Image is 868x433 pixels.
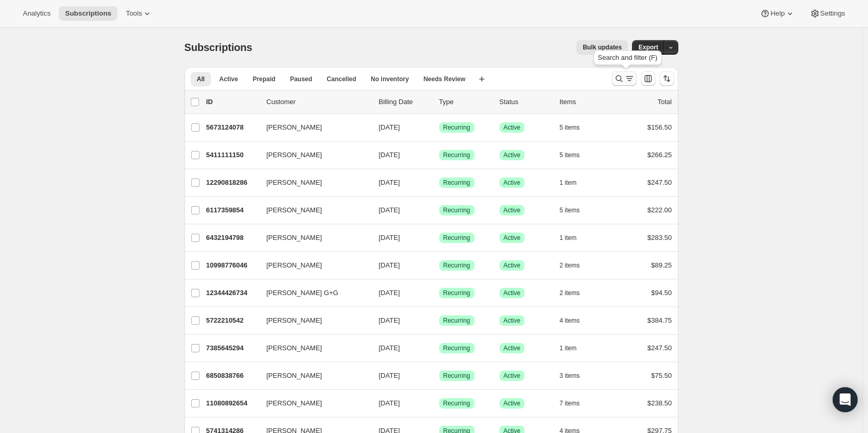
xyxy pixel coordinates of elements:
[260,312,364,329] button: [PERSON_NAME]
[648,151,672,159] span: $266.25
[560,289,580,297] span: 2 items
[651,289,672,297] span: $94.50
[754,6,801,21] button: Help
[260,395,364,412] button: [PERSON_NAME]
[560,151,580,159] span: 5 items
[206,368,672,383] div: 6850838766[PERSON_NAME][DATE]SuccessRecurringSuccessActive3 items$75.50
[443,151,470,159] span: Recurring
[443,399,470,407] span: Recurring
[560,286,591,300] button: 2 items
[560,399,580,407] span: 7 items
[379,372,400,379] span: [DATE]
[59,6,117,21] button: Subscriptions
[820,9,845,18] span: Settings
[379,289,400,297] span: [DATE]
[267,398,322,409] span: [PERSON_NAME]
[206,175,672,190] div: 12290818286[PERSON_NAME][DATE]SuccessRecurringSuccessActive1 item$247.50
[638,43,658,52] span: Export
[648,179,672,186] span: $247.50
[206,97,258,107] p: ID
[443,179,470,187] span: Recurring
[833,387,858,412] div: Open Intercom Messenger
[206,233,258,243] p: 6432194798
[770,9,784,18] span: Help
[648,123,672,131] span: $156.50
[260,340,364,356] button: [PERSON_NAME]
[641,71,655,86] button: Customize table column order and visibility
[267,343,322,353] span: [PERSON_NAME]
[260,367,364,384] button: [PERSON_NAME]
[504,234,521,242] span: Active
[504,372,521,380] span: Active
[120,6,159,21] button: Tools
[23,9,50,18] span: Analytics
[560,148,591,162] button: 5 items
[560,261,580,270] span: 2 items
[290,75,312,83] span: Paused
[379,123,400,131] span: [DATE]
[206,231,672,245] div: 6432194798[PERSON_NAME][DATE]SuccessRecurringSuccessActive1 item$283.50
[499,97,551,107] p: Status
[206,150,258,160] p: 5411111150
[648,344,672,352] span: $247.50
[560,396,591,411] button: 7 items
[206,398,258,409] p: 11080892654
[260,202,364,219] button: [PERSON_NAME]
[504,261,521,270] span: Active
[560,372,580,380] span: 3 items
[560,175,588,190] button: 1 item
[560,258,591,273] button: 2 items
[560,231,588,245] button: 1 item
[443,316,470,325] span: Recurring
[504,399,521,407] span: Active
[443,261,470,270] span: Recurring
[560,368,591,383] button: 3 items
[560,344,577,352] span: 1 item
[260,174,364,191] button: [PERSON_NAME]
[126,9,142,18] span: Tools
[206,396,672,411] div: 11080892654[PERSON_NAME][DATE]SuccessRecurringSuccessActive7 items$238.50
[260,285,364,301] button: [PERSON_NAME] G+G
[206,371,258,381] p: 6850838766
[379,97,431,107] p: Billing Date
[206,286,672,300] div: 12344426734[PERSON_NAME] G+G[DATE]SuccessRecurringSuccessActive2 items$94.50
[424,75,466,83] span: Needs Review
[267,233,322,243] span: [PERSON_NAME]
[206,313,672,328] div: 5722210542[PERSON_NAME][DATE]SuccessRecurringSuccessActive4 items$384.75
[648,206,672,214] span: $222.00
[267,122,322,133] span: [PERSON_NAME]
[379,179,400,186] span: [DATE]
[560,206,580,214] span: 5 items
[267,260,322,271] span: [PERSON_NAME]
[206,315,258,326] p: 5722210542
[267,97,371,107] p: Customer
[648,316,672,324] span: $384.75
[504,344,521,352] span: Active
[206,203,672,218] div: 6117359854[PERSON_NAME][DATE]SuccessRecurringSuccessActive5 items$222.00
[206,177,258,188] p: 12290818286
[260,257,364,274] button: [PERSON_NAME]
[504,179,521,187] span: Active
[206,260,258,271] p: 10998776046
[560,120,591,135] button: 5 items
[260,147,364,163] button: [PERSON_NAME]
[560,97,612,107] div: Items
[443,234,470,242] span: Recurring
[267,177,322,188] span: [PERSON_NAME]
[504,206,521,214] span: Active
[206,258,672,273] div: 10998776046[PERSON_NAME][DATE]SuccessRecurringSuccessActive2 items$89.25
[206,288,258,298] p: 12344426734
[260,119,364,136] button: [PERSON_NAME]
[443,372,470,380] span: Recurring
[206,205,258,215] p: 6117359854
[504,151,521,159] span: Active
[267,288,338,298] span: [PERSON_NAME] G+G
[267,371,322,381] span: [PERSON_NAME]
[206,122,258,133] p: 5673124078
[632,40,664,55] button: Export
[560,234,577,242] span: 1 item
[206,343,258,353] p: 7385645294
[660,71,674,86] button: Sort the results
[65,9,111,18] span: Subscriptions
[17,6,57,21] button: Analytics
